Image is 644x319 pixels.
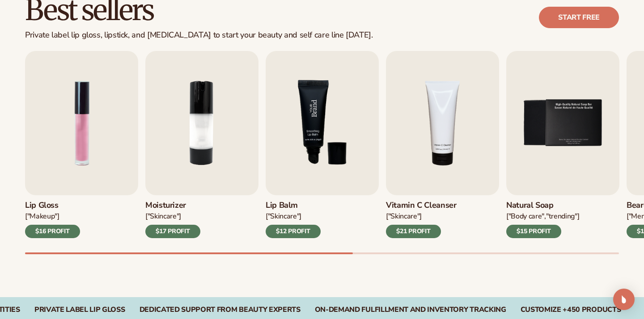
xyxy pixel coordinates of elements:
a: 2 / 9 [145,51,258,238]
a: 4 / 9 [386,51,499,238]
img: Shopify Image 7 [266,51,379,195]
div: ["SKINCARE"] [145,212,200,221]
div: ["Skincare"] [386,212,457,221]
div: ["BODY Care","TRENDING"] [506,212,579,221]
div: $15 PROFIT [506,225,561,238]
div: CUSTOMIZE +450 PRODUCTS [521,306,621,314]
a: 3 / 9 [266,51,379,238]
div: $21 PROFIT [386,225,441,238]
a: 1 / 9 [25,51,138,238]
div: $16 PROFIT [25,225,80,238]
a: Start free [539,7,619,28]
div: $12 PROFIT [266,225,321,238]
h3: Vitamin C Cleanser [386,201,457,210]
h3: Lip Balm [266,201,321,210]
div: On-Demand Fulfillment and Inventory Tracking [315,306,506,314]
div: $17 PROFIT [145,225,200,238]
div: Private label lip gloss, lipstick, and [MEDICAL_DATA] to start your beauty and self care line [DA... [25,30,373,40]
h3: Moisturizer [145,201,200,210]
div: ["MAKEUP"] [25,212,80,221]
div: Open Intercom Messenger [613,289,635,310]
h3: Natural Soap [506,201,579,210]
h3: Lip Gloss [25,201,80,210]
div: Private label lip gloss [34,306,125,314]
a: 5 / 9 [506,51,619,238]
div: ["SKINCARE"] [266,212,321,221]
div: Dedicated Support From Beauty Experts [140,306,301,314]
